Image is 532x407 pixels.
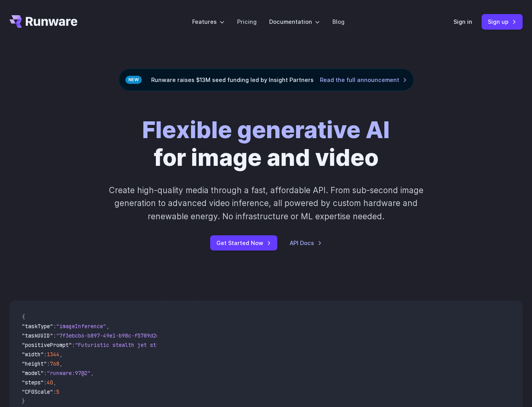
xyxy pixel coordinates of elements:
[44,379,47,386] span: :
[47,370,91,377] span: "runware:97@2"
[102,184,430,223] p: Create high-quality media through a fast, affordable API. From sub-second image generation to adv...
[482,14,523,29] a: Sign up
[22,388,53,395] span: "CFGScale"
[47,379,53,386] span: 40
[22,332,53,339] span: "taskUUID"
[53,379,56,386] span: ,
[56,332,175,339] span: "7f3ebcb6-b897-49e1-b98c-f5789d2d40d7"
[320,75,407,84] a: Read the full announcement
[22,398,25,405] span: }
[332,17,345,26] a: Blog
[9,15,77,28] a: Go to /
[44,370,47,377] span: :
[56,323,106,330] span: "imageInference"
[47,360,50,367] span: :
[22,379,44,386] span: "steps"
[290,238,322,247] a: API Docs
[44,351,47,358] span: :
[50,360,59,367] span: 768
[192,17,225,26] label: Features
[22,323,53,330] span: "taskType"
[269,17,320,26] label: Documentation
[53,323,56,330] span: :
[142,116,390,144] strong: Flexible generative AI
[91,370,94,377] span: ,
[22,360,47,367] span: "height"
[72,341,75,348] span: :
[119,69,414,91] div: Runware raises $13M seed funding led by Insight Partners
[75,341,359,348] span: "Futuristic stealth jet streaking through a neon-lit cityscape with glowing purple exhaust"
[106,323,109,330] span: ,
[142,116,390,171] h1: for image and video
[210,235,277,251] a: Get Started Now
[53,332,56,339] span: :
[59,360,62,367] span: ,
[453,17,472,26] a: Sign in
[59,351,62,358] span: ,
[47,351,59,358] span: 1344
[22,370,44,377] span: "model"
[53,388,56,395] span: :
[22,313,25,320] span: {
[56,388,59,395] span: 5
[237,17,257,26] a: Pricing
[22,351,44,358] span: "width"
[22,341,72,348] span: "positivePrompt"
